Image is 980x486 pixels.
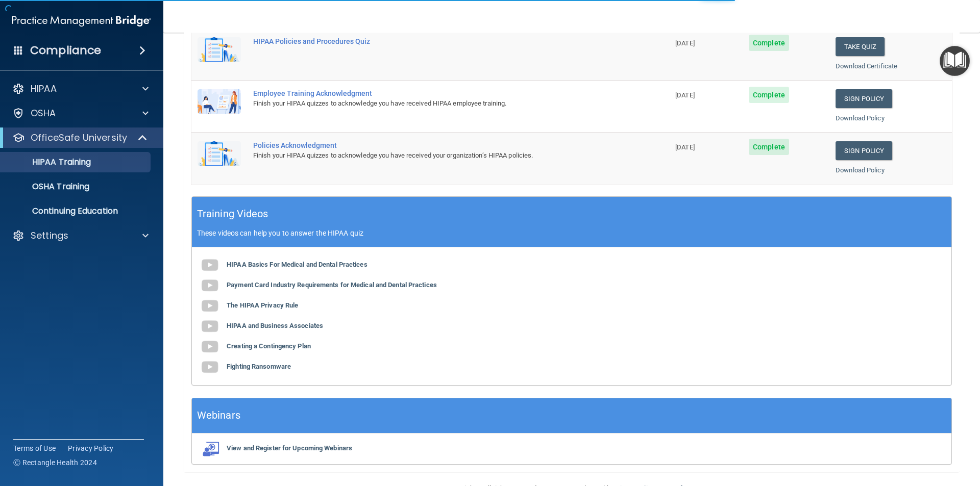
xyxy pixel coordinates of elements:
img: gray_youtube_icon.38fcd6cc.png [200,316,220,337]
a: OSHA [12,107,149,119]
a: Sign Policy [836,89,892,108]
div: Employee Training Acknowledgment [253,89,618,97]
p: These videos can help you to answer the HIPAA quiz [197,229,946,237]
img: gray_youtube_icon.38fcd6cc.png [200,296,220,316]
a: Download Certificate [836,62,897,70]
button: Open Resource Center [940,46,970,76]
a: OfficeSafe University [12,132,148,144]
span: [DATE] [675,39,695,47]
b: The HIPAA Privacy Rule [227,301,298,309]
span: Complete [749,87,789,103]
b: Fighting Ransomware [227,363,291,370]
h4: Compliance [30,43,101,58]
a: Download Policy [836,114,885,122]
img: webinarIcon.c7ebbf15.png [200,441,220,456]
span: [DATE] [675,91,695,99]
div: HIPAA Policies and Procedures Quiz [253,37,618,45]
div: Policies Acknowledgment [253,141,618,149]
p: Continuing Education [7,206,146,216]
span: Complete [749,139,789,155]
b: HIPAA Basics For Medical and Dental Practices [227,261,367,268]
a: Download Policy [836,166,885,174]
a: Terms of Use [13,443,56,453]
a: Privacy Policy [68,443,114,453]
b: View and Register for Upcoming Webinars [227,444,352,452]
button: Take Quiz [836,37,885,56]
p: HIPAA Training [7,157,91,167]
p: Settings [31,229,68,242]
p: OSHA [31,107,56,119]
span: Ⓒ Rectangle Health 2024 [13,457,97,468]
h5: Training Videos [197,205,268,223]
a: Settings [12,229,149,242]
h5: Webinars [197,406,240,424]
img: gray_youtube_icon.38fcd6cc.png [200,255,220,275]
span: [DATE] [675,143,695,151]
img: gray_youtube_icon.38fcd6cc.png [200,337,220,357]
p: OfficeSafe University [31,132,127,144]
div: Finish your HIPAA quizzes to acknowledge you have received HIPAA employee training. [253,97,618,110]
div: Finish your HIPAA quizzes to acknowledge you have received your organization’s HIPAA policies. [253,149,618,162]
b: Creating a Contingency Plan [227,342,311,350]
p: OSHA Training [7,182,89,192]
b: HIPAA and Business Associates [227,322,323,329]
p: HIPAA [31,83,57,95]
img: gray_youtube_icon.38fcd6cc.png [200,275,220,296]
a: Sign Policy [836,141,892,160]
span: Complete [749,35,789,51]
b: Payment Card Industry Requirements for Medical and Dental Practices [227,281,437,289]
img: gray_youtube_icon.38fcd6cc.png [200,357,220,377]
img: PMB logo [12,11,151,31]
a: HIPAA [12,83,149,95]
